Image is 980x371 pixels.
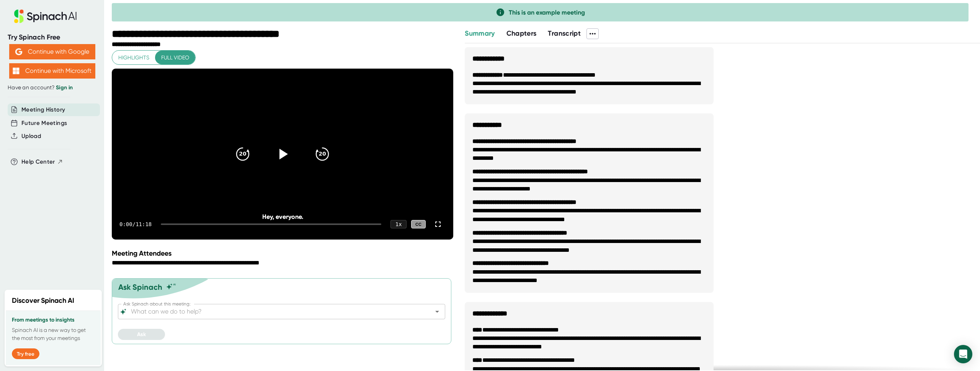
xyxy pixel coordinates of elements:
h3: From meetings to insights [12,317,95,323]
button: Summary [465,28,495,39]
span: Transcript [548,29,581,38]
span: Ask [137,331,146,338]
div: Open Intercom Messenger [954,345,972,363]
button: Future Meetings [21,119,67,128]
span: Summary [465,29,495,38]
div: Hey, everyone. [146,213,419,220]
p: Spinach AI is a new way to get the most from your meetings [12,326,95,342]
button: Upload [21,132,41,141]
button: Open [432,306,443,317]
span: Help Center [21,158,55,166]
div: 1 x [390,220,407,228]
button: Continue with Microsoft [9,63,95,79]
div: Try Spinach Free [8,33,96,42]
span: This is an example meeting [509,9,585,16]
button: Continue with Google [9,44,95,59]
div: Ask Spinach [118,282,162,292]
button: Meeting History [21,105,65,114]
button: Transcript [548,28,581,39]
input: What can we do to help? [129,306,420,317]
span: Chapters [506,29,537,38]
span: Full video [161,53,189,62]
div: Meeting Attendees [112,249,455,258]
div: 0:00 / 11:18 [119,221,152,227]
button: Full video [155,51,195,65]
h2: Discover Spinach AI [12,295,74,306]
div: Have an account? [8,84,96,91]
button: Help Center [21,158,63,166]
img: Aehbyd4JwY73AAAAAElFTkSuQmCC [15,48,22,55]
span: Highlights [118,53,149,62]
button: Try free [12,348,39,359]
div: CC [411,220,426,229]
button: Chapters [506,28,537,39]
button: Ask [118,329,165,340]
a: Sign in [56,84,73,91]
button: Highlights [112,51,155,65]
